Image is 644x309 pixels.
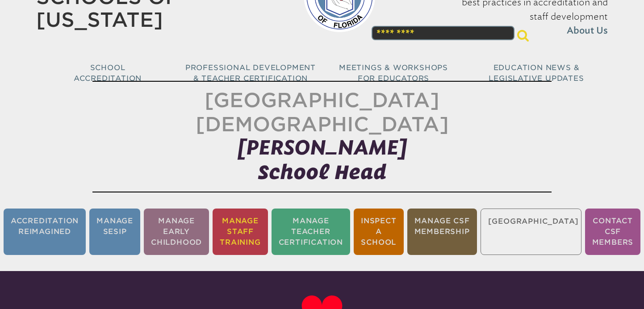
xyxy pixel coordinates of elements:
li: Manage CSF Membership [407,209,477,255]
li: Manage SESIP [89,209,140,255]
span: Professional Development & Teacher Certification [185,63,316,83]
span: Education News & Legislative Updates [489,63,584,83]
li: Manage Staff Training [213,209,268,255]
span: School Head [258,160,386,183]
span: School Accreditation [74,63,142,83]
li: Manage Teacher Certification [272,209,350,255]
li: Inspect a School [354,209,404,255]
li: Accreditation Reimagined [4,209,86,255]
span: Meetings & Workshops for Educators [339,63,448,83]
li: Contact CSF Members [585,209,641,255]
li: Manage Early Childhood [144,209,209,255]
span: [PERSON_NAME] [238,136,407,160]
span: [GEOGRAPHIC_DATA][DEMOGRAPHIC_DATA] [196,88,449,136]
span: About Us [567,24,608,38]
